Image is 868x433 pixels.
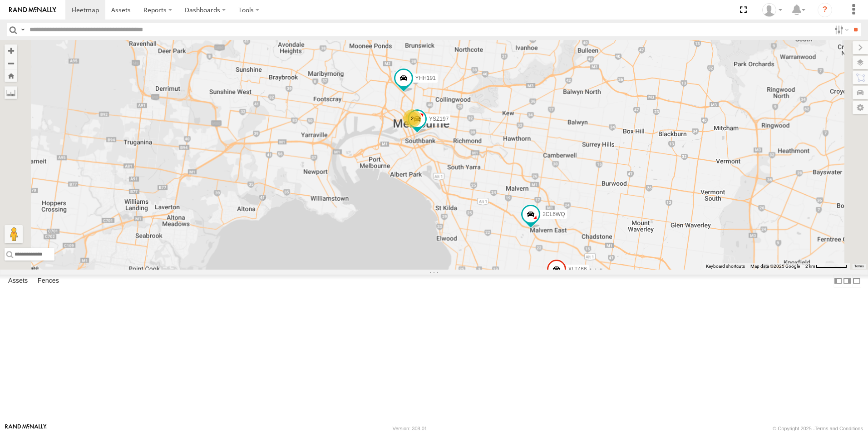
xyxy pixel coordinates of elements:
[403,109,421,128] div: 2
[5,57,17,69] button: Zoom out
[542,212,565,218] span: 2CL6WQ
[5,69,17,82] button: Zoom Home
[9,7,56,13] img: rand-logo.svg
[773,426,863,431] div: © Copyright 2025 -
[818,3,832,17] i: ?
[852,275,861,288] label: Hide Summary Table
[706,263,745,270] button: Keyboard shortcuts
[4,275,32,287] label: Assets
[843,275,852,288] label: Dock Summary Table to the Right
[568,266,587,272] span: XLT466
[5,424,47,433] a: Visit our Website
[815,426,863,431] a: Terms and Conditions
[393,426,427,431] div: Version: 308.01
[831,23,850,36] label: Search Filter Options
[5,86,17,99] label: Measure
[803,263,850,270] button: Map Scale: 2 km per 66 pixels
[19,23,26,36] label: Search Query
[854,265,864,268] a: Terms (opens in new tab)
[429,116,449,122] span: YSZ197
[759,3,785,17] div: Sean Aliphon
[5,225,23,243] button: Drag Pegman onto the map to open Street View
[750,264,800,269] span: Map data ©2025 Google
[415,75,436,81] span: YHH191
[833,275,843,288] label: Dock Summary Table to the Left
[5,44,17,57] button: Zoom in
[805,264,815,269] span: 2 km
[33,275,64,287] label: Fences
[853,101,868,114] label: Map Settings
